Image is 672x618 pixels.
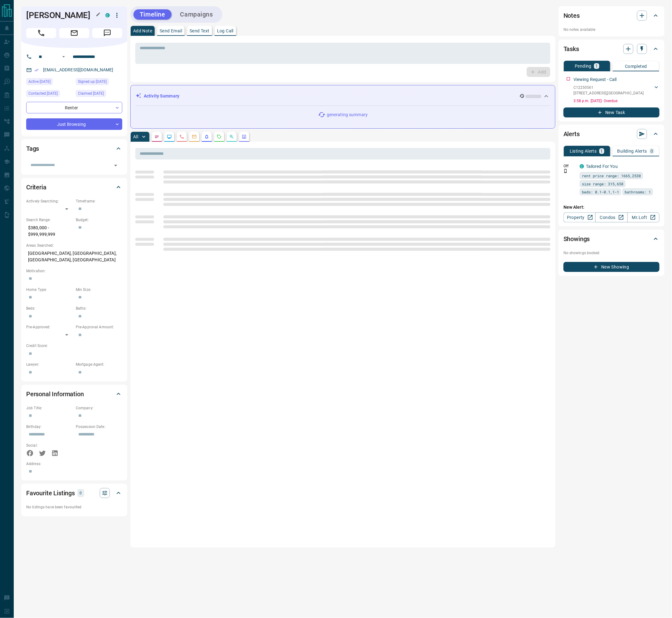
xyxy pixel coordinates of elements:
[26,324,73,330] p: Pre-Approved:
[76,362,122,367] p: Mortgage Agent:
[59,28,89,38] span: Email
[204,134,209,139] svg: Listing Alerts
[133,29,152,33] p: Add Note
[563,41,660,56] div: Tasks
[192,134,197,139] svg: Emails
[133,135,138,139] p: All
[34,68,39,72] svg: Email Verified
[76,424,122,430] p: Possession Date:
[92,28,122,38] span: Message
[26,306,73,311] p: Beds:
[217,29,234,33] p: Log Call
[26,182,46,192] h2: Criteria
[26,287,73,292] p: Home Type:
[60,53,67,60] button: Open
[573,90,644,96] p: [STREET_ADDRESS] , [GEOGRAPHIC_DATA]
[563,126,660,141] div: Alerts
[242,134,247,139] svg: Agent Actions
[26,461,122,467] p: Address:
[617,149,647,153] p: Building Alerts
[580,164,584,169] div: condos.ca
[76,90,122,99] div: Thu Nov 03 2022
[595,64,598,68] p: 1
[563,234,590,244] h2: Showings
[26,78,73,87] div: Sun Sep 14 2025
[651,149,653,153] p: 0
[160,29,182,33] p: Send Email
[595,212,627,222] a: Condos
[570,149,597,153] p: Listing Alerts
[563,250,660,256] p: No showings booked
[573,76,617,83] p: Viewing Request - Call
[625,64,647,69] p: Completed
[26,223,73,240] p: $380,000 - $999,999,999
[229,134,234,139] svg: Opportunities
[627,212,660,222] a: Mr.Loft
[573,83,660,97] div: C12250561[STREET_ADDRESS],[GEOGRAPHIC_DATA]
[26,387,122,402] div: Personal Information
[26,217,73,223] p: Search Range:
[563,262,660,272] button: New Showing
[76,198,122,204] p: Timeframe:
[26,28,56,38] span: Call
[28,78,51,85] span: Active [DATE]
[26,504,122,510] p: No listings have been favourited
[563,204,660,211] p: New Alert:
[43,67,114,72] a: [EMAIL_ADDRESS][DOMAIN_NAME]
[26,180,122,195] div: Criteria
[26,90,73,99] div: Thu Nov 03 2022
[26,343,122,349] p: Credit Score:
[167,134,172,139] svg: Lead Browsing Activity
[28,90,58,97] span: Contacted [DATE]
[327,112,368,118] p: generating summary
[79,490,82,497] p: 0
[563,169,568,173] svg: Push Notification Only
[78,78,107,85] span: Signed up [DATE]
[563,27,660,32] p: No notes available
[136,90,550,102] div: Activity Summary
[573,85,644,90] p: C12250561
[26,141,122,156] div: Tags
[144,93,179,99] p: Activity Summary
[76,324,122,330] p: Pre-Approval Amount:
[563,11,580,21] h2: Notes
[76,78,122,87] div: Thu Nov 03 2022
[26,198,73,204] p: Actively Searching:
[111,161,120,170] button: Open
[573,98,660,104] p: 3:58 p.m. [DATE] - Overdue
[26,362,73,367] p: Lawyer:
[26,389,84,399] h2: Personal Information
[26,486,122,501] div: Favourite Listings0
[217,134,222,139] svg: Requests
[78,90,104,97] span: Claimed [DATE]
[76,217,122,223] p: Budget:
[76,287,122,292] p: Min Size:
[179,134,184,139] svg: Calls
[26,243,122,248] p: Areas Searched:
[563,107,660,117] button: New Task
[76,306,122,311] p: Baths:
[563,44,579,54] h2: Tasks
[563,212,596,222] a: Property
[26,268,122,274] p: Motivation:
[133,9,172,20] button: Timeline
[174,9,219,20] button: Campaigns
[190,29,210,33] p: Send Text
[26,488,75,498] h2: Favourite Listings
[26,248,122,265] p: [GEOGRAPHIC_DATA], [GEOGRAPHIC_DATA], [GEOGRAPHIC_DATA], [GEOGRAPHIC_DATA]
[582,181,623,187] span: size range: 315,658
[154,134,159,139] svg: Notes
[26,102,122,113] div: Renter
[26,118,122,130] div: Just Browsing
[26,424,73,430] p: Birthday:
[575,64,592,68] p: Pending
[582,173,641,179] span: rent price range: 1665,2530
[563,8,660,23] div: Notes
[586,164,618,169] a: Tailored For You
[563,129,580,139] h2: Alerts
[582,189,619,195] span: beds: 0.1-0.1,1-1
[563,163,576,169] p: Off
[26,405,73,411] p: Job Title:
[563,231,660,246] div: Showings
[26,144,39,154] h2: Tags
